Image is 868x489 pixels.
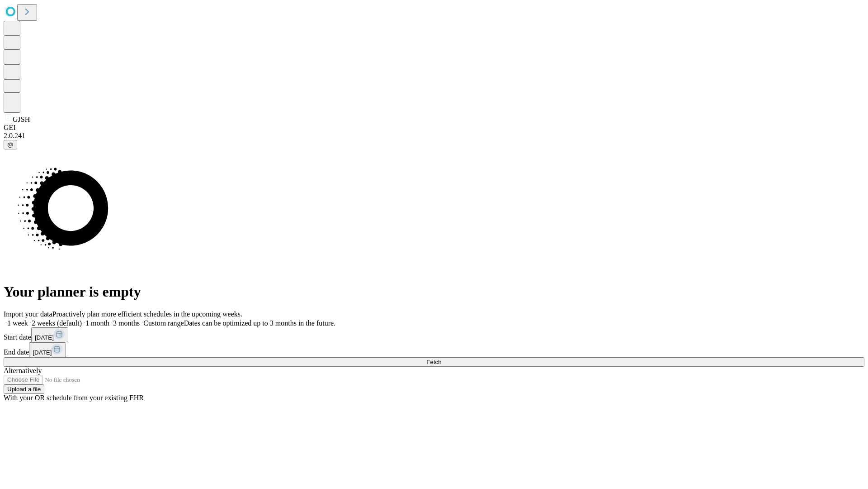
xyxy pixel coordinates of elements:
span: Dates can be optimized up to 3 months in the future. [184,319,335,327]
h1: Your planner is empty [4,283,864,300]
div: 2.0.241 [4,132,864,140]
span: Alternatively [4,367,42,374]
button: @ [4,140,17,149]
span: 2 weeks (default) [32,319,82,327]
span: [DATE] [35,334,54,341]
div: GEI [4,124,864,132]
span: 1 month [85,319,109,327]
span: Fetch [426,359,441,365]
button: [DATE] [29,342,66,357]
span: 3 months [113,319,140,327]
span: 1 week [7,319,28,327]
span: @ [7,141,14,148]
button: Upload a file [4,384,44,394]
button: Fetch [4,357,864,367]
div: Start date [4,327,864,342]
span: With your OR schedule from your existing EHR [4,394,144,402]
span: Import your data [4,310,52,318]
span: GJSH [13,115,30,123]
button: [DATE] [31,327,68,342]
span: [DATE] [33,349,52,356]
div: End date [4,342,864,357]
span: Custom range [143,319,184,327]
span: Proactively plan more efficient schedules in the upcoming weeks. [52,310,242,318]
